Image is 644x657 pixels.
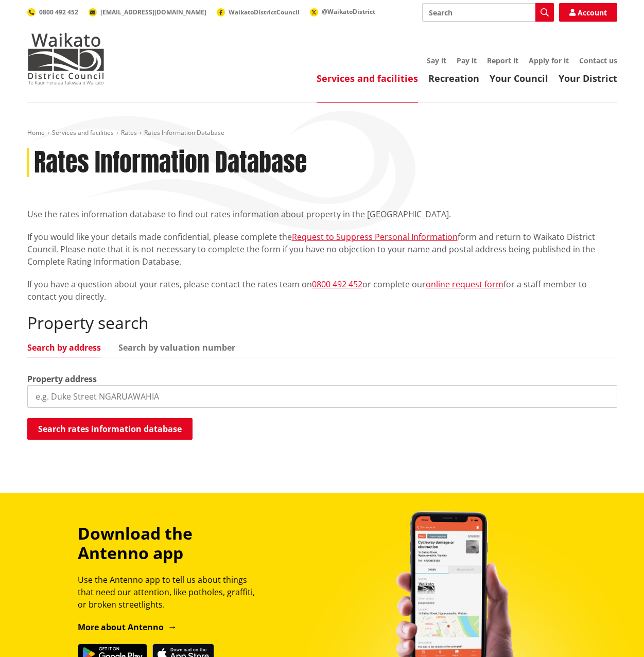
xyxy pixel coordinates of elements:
a: [EMAIL_ADDRESS][DOMAIN_NAME] [89,8,206,16]
a: Say it [427,56,446,65]
a: Contact us [579,56,617,65]
input: Search input [422,3,554,22]
a: Rates [121,128,137,137]
p: Use the rates information database to find out rates information about property in the [GEOGRAPHI... [27,208,617,220]
a: Services and facilities [317,72,418,84]
span: @WaikatoDistrict [322,7,375,16]
a: Pay it [457,56,477,65]
h2: Property search [27,313,617,333]
p: Use the Antenno app to tell us about things that need our attention, like potholes, graffiti, or ... [78,574,264,611]
h3: Download the Antenno app [78,524,264,563]
nav: breadcrumb [27,129,617,137]
a: Search by address [27,343,101,352]
a: Apply for it [529,56,569,65]
a: More about Antenno [78,621,177,633]
label: Property address [27,373,97,385]
a: Your Council [490,72,548,84]
a: 0800 492 452 [312,279,362,290]
a: Search by valuation number [118,343,235,352]
a: WaikatoDistrictCouncil [217,8,300,16]
span: [EMAIL_ADDRESS][DOMAIN_NAME] [100,8,206,16]
a: Home [27,128,45,137]
a: Your District [559,72,617,84]
h1: Rates Information Database [34,148,307,178]
a: @WaikatoDistrict [310,7,375,16]
input: e.g. Duke Street NGARUAWAHIA [27,385,617,408]
a: Report it [487,56,518,65]
p: If you have a question about your rates, please contact the rates team on or complete our for a s... [27,278,617,303]
p: If you would like your details made confidential, please complete the form and return to Waikato ... [27,231,617,268]
a: Services and facilities [52,128,114,137]
a: Recreation [428,72,479,84]
span: WaikatoDistrictCouncil [229,8,300,16]
a: Account [559,3,617,22]
span: Rates Information Database [144,128,224,137]
a: Request to Suppress Personal Information [292,231,458,243]
span: 0800 492 452 [39,8,78,16]
button: Search rates information database [27,418,193,440]
img: Waikato District Council - Te Kaunihera aa Takiwaa o Waikato [27,33,105,84]
a: online request form [426,279,503,290]
a: 0800 492 452 [27,8,78,16]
